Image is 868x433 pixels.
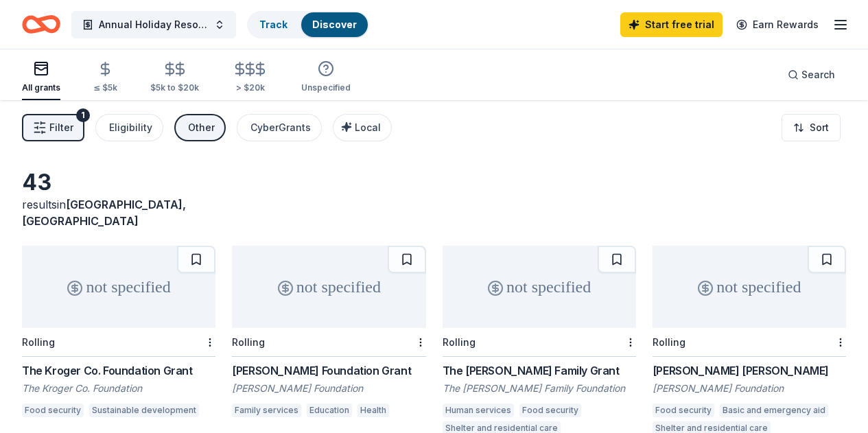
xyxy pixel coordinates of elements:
div: Eligibility [109,119,152,136]
div: CyberGrants [250,119,311,136]
a: Track [259,19,288,30]
span: Filter [49,119,73,136]
a: Home [22,8,60,40]
div: results [22,196,215,229]
div: All grants [22,82,60,93]
button: Search [777,61,846,89]
button: > $20k [232,56,268,100]
div: Food security [519,403,581,417]
button: TrackDiscover [247,11,369,38]
button: Annual Holiday Resource Distribution [71,11,236,38]
div: The Kroger Co. Foundation [22,382,215,395]
div: Unspecified [301,82,351,93]
div: [PERSON_NAME] Foundation [653,382,846,395]
div: [PERSON_NAME] Foundation Grant [232,362,425,379]
button: Other [174,114,226,141]
div: $5k to $20k [150,82,199,93]
div: Family services [232,403,301,417]
div: Food security [22,403,84,417]
div: Health [357,403,389,417]
div: Human services [443,403,514,417]
div: Basic and emergency aid [720,403,828,417]
div: The [PERSON_NAME] Family Foundation [443,382,636,395]
span: Local [355,121,381,133]
a: Discover [312,19,357,30]
span: Search [801,67,835,83]
button: CyberGrants [237,114,322,141]
div: Rolling [22,336,55,348]
button: Filter1 [22,114,84,141]
span: Sort [810,119,829,136]
div: not specified [22,246,215,328]
button: ≤ $5k [93,56,117,100]
div: Food security [653,403,714,417]
span: [GEOGRAPHIC_DATA], [GEOGRAPHIC_DATA] [22,198,186,228]
button: Unspecified [301,55,351,100]
button: Local [333,114,392,141]
div: not specified [232,246,425,328]
div: Sustainable development [89,403,199,417]
button: $5k to $20k [150,56,199,100]
button: All grants [22,55,60,100]
div: > $20k [232,82,268,93]
div: The Kroger Co. Foundation Grant [22,362,215,379]
a: not specifiedRolling[PERSON_NAME] Foundation Grant[PERSON_NAME] FoundationFamily servicesEducatio... [232,246,425,421]
a: Start free trial [620,12,723,37]
span: Annual Holiday Resource Distribution [99,16,209,33]
div: 1 [76,108,90,122]
div: not specified [443,246,636,328]
a: not specifiedRollingThe Kroger Co. Foundation GrantThe Kroger Co. FoundationFood securitySustaina... [22,246,215,421]
button: Sort [782,114,841,141]
div: not specified [653,246,846,328]
div: Education [307,403,352,417]
a: Earn Rewards [728,12,827,37]
div: ≤ $5k [93,82,117,93]
div: 43 [22,169,215,196]
div: Other [188,119,215,136]
button: Eligibility [95,114,163,141]
span: in [22,198,186,228]
div: The [PERSON_NAME] Family Grant [443,362,636,379]
div: [PERSON_NAME] Foundation [232,382,425,395]
div: Rolling [653,336,685,348]
div: [PERSON_NAME] [PERSON_NAME] [653,362,846,379]
div: Rolling [232,336,265,348]
div: Rolling [443,336,476,348]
